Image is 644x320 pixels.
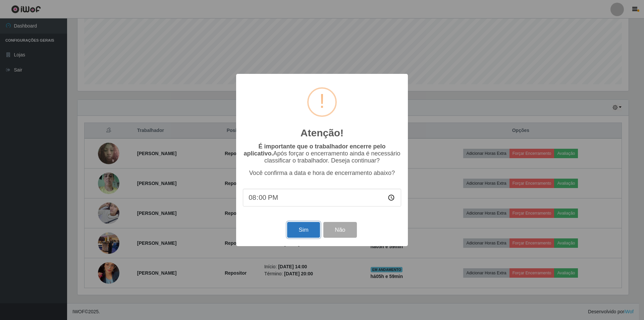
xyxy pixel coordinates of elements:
p: Após forçar o encerramento ainda é necessário classificar o trabalhador. Deseja continuar? [243,143,401,164]
b: É importante que o trabalhador encerre pelo aplicativo. [244,143,385,157]
h2: Atenção! [301,127,343,139]
button: Não [323,222,357,238]
p: Você confirma a data e hora de encerramento abaixo? [243,170,401,177]
button: Sim [287,222,320,238]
